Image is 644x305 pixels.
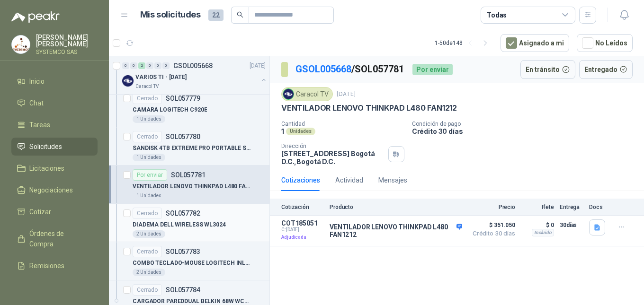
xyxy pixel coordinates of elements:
[171,172,206,178] p: SOL057781
[281,175,320,185] div: Cotizaciones
[295,62,405,77] p: / SOL057781
[532,229,554,236] div: Incluido
[560,204,583,210] p: Entrega
[109,89,269,127] a: CerradoSOL057779CAMARA LOGITECH C920E1 Unidades
[133,284,162,296] div: Cerrado
[11,159,98,177] a: Licitaciones
[589,204,608,210] p: Docs
[412,127,640,135] p: Crédito 30 días
[133,220,226,229] p: DIADEMA DELL WIRELESS WL3024
[281,103,457,113] p: VENTILADOR LENOVO THINKPAD L480 FAN1212
[281,227,324,233] span: C: [DATE]
[140,8,201,22] h1: Mis solicitudes
[501,34,569,52] button: Asignado a mi
[133,230,165,238] div: 2 Unidades
[11,225,98,253] a: Órdenes de Compra
[12,35,30,53] img: Company Logo
[29,141,62,152] span: Solicitudes
[133,169,167,181] div: Por enviar
[330,204,462,210] p: Producto
[29,207,51,217] span: Cotizar
[281,149,385,166] p: [STREET_ADDRESS] Bogotá D.C. , Bogotá D.C.
[579,60,633,79] button: Entregado
[11,203,98,221] a: Cotizar
[133,208,162,219] div: Cerrado
[11,11,60,23] img: Logo peakr
[412,64,453,75] div: Por enviar
[130,62,137,69] div: 0
[286,128,315,135] div: Unidades
[135,73,187,82] p: VARIOS TI - [DATE]
[11,257,98,275] a: Remisiones
[133,182,250,191] p: VENTILADOR LENOVO THINKPAD L480 FAN1212
[173,62,213,69] p: GSOL005668
[109,204,269,242] a: CerradoSOL057782DIADEMA DELL WIRELESS WL30242 Unidades
[283,89,294,99] img: Company Logo
[330,223,462,238] p: VENTILADOR LENOVO THINKPAD L480 FAN1212
[109,127,269,166] a: CerradoSOL057780SANDISK 4TB EXTREME PRO PORTABLE SSD V21 Unidades
[521,204,554,210] p: Flete
[109,166,269,204] a: Por enviarSOL057781VENTILADOR LENOVO THINKPAD L480 FAN12121 Unidades
[281,219,324,227] p: COT185051
[378,175,407,185] div: Mensajes
[468,204,515,210] p: Precio
[36,49,98,55] p: SYSTEMCO SAS
[281,121,404,127] p: Cantidad
[133,246,162,257] div: Cerrado
[135,83,159,90] p: Caracol TV
[281,204,324,210] p: Cotización
[122,60,268,90] a: 0 0 2 0 0 0 GSOL005668[DATE] Company LogoVARIOS TI - [DATE]Caracol TV
[138,62,145,69] div: 2
[29,120,50,130] span: Tareas
[133,144,250,153] p: SANDISK 4TB EXTREME PRO PORTABLE SSD V2
[166,210,200,217] p: SOL057782
[560,219,583,231] p: 30 días
[29,185,73,195] span: Negociaciones
[166,133,200,140] p: SOL057780
[29,261,64,271] span: Remisiones
[11,116,98,134] a: Tareas
[11,72,98,90] a: Inicio
[133,93,162,104] div: Cerrado
[133,259,250,268] p: COMBO TECLADO-MOUSE LOGITECH INLAM MK295
[133,131,162,142] div: Cerrado
[250,61,266,70] p: [DATE]
[335,175,363,185] div: Actividad
[208,9,224,21] span: 22
[520,60,575,79] button: En tránsito
[29,163,64,174] span: Licitaciones
[281,87,333,101] div: Caracol TV
[435,35,493,51] div: 1 - 50 de 148
[133,115,165,123] div: 1 Unidades
[11,138,98,156] a: Solicitudes
[468,219,515,231] span: $ 351.050
[29,98,44,108] span: Chat
[29,76,45,87] span: Inicio
[166,287,200,293] p: SOL057784
[412,121,640,127] p: Condición de pago
[11,94,98,112] a: Chat
[154,62,161,69] div: 0
[122,62,129,69] div: 0
[122,75,134,87] img: Company Logo
[577,34,633,52] button: No Leídos
[11,181,98,199] a: Negociaciones
[162,62,170,69] div: 0
[133,105,207,114] p: CAMARA LOGITECH C920E
[281,127,284,135] p: 1
[11,279,98,296] a: Configuración
[237,11,243,18] span: search
[133,192,165,200] div: 1 Unidades
[29,228,89,249] span: Órdenes de Compra
[337,90,356,99] p: [DATE]
[521,219,554,231] p: $ 0
[36,34,98,47] p: [PERSON_NAME] [PERSON_NAME]
[166,248,200,255] p: SOL057783
[133,154,165,161] div: 1 Unidades
[468,231,515,236] span: Crédito 30 días
[146,62,153,69] div: 0
[281,233,324,242] p: Adjudicada
[133,269,165,276] div: 2 Unidades
[166,95,200,102] p: SOL057779
[487,10,507,20] div: Todas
